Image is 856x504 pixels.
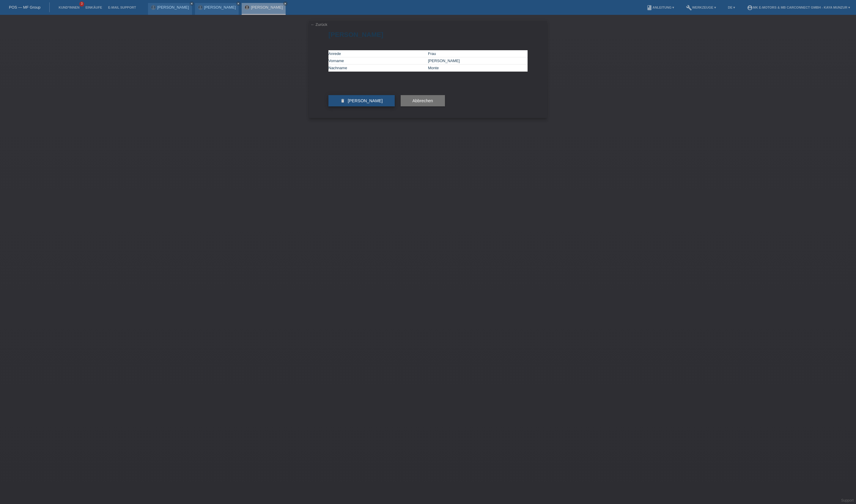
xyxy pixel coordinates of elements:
span: Abbrechen [413,98,433,103]
td: Nachname [328,64,428,72]
a: close [236,1,240,6]
a: [PERSON_NAME] [204,5,236,10]
i: delete [340,98,345,103]
a: ← Zurück [311,22,327,27]
i: build [686,5,692,11]
a: POS — MF Group [9,5,40,10]
span: [PERSON_NAME] [348,98,383,103]
td: Vorname [328,57,428,64]
td: [PERSON_NAME] [428,57,528,64]
i: book [646,5,652,11]
a: Kund*innen [56,6,82,9]
a: DE ▾ [725,6,738,9]
i: close [284,2,287,5]
a: E-Mail Support [105,6,139,9]
a: close [190,1,194,6]
td: Frau [428,50,528,57]
i: close [237,2,240,5]
span: 3 [79,1,84,7]
button: delete [PERSON_NAME] [328,95,395,106]
a: Einkäufe [82,6,105,9]
td: Anrede [328,50,428,57]
a: buildWerkzeuge ▾ [683,6,719,9]
a: account_circleMK E-MOTORS & MB CarConnect GmbH - Kaya Munzur ▾ [744,6,853,9]
button: Abbrechen [401,95,445,106]
h1: [PERSON_NAME] [328,31,528,38]
td: Monte [428,64,528,72]
i: account_circle [747,5,753,11]
a: bookAnleitung ▾ [643,6,677,9]
a: [PERSON_NAME] [157,5,189,10]
a: [PERSON_NAME] [251,5,283,10]
a: close [283,1,287,6]
i: close [190,2,193,5]
a: Support [841,498,854,503]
